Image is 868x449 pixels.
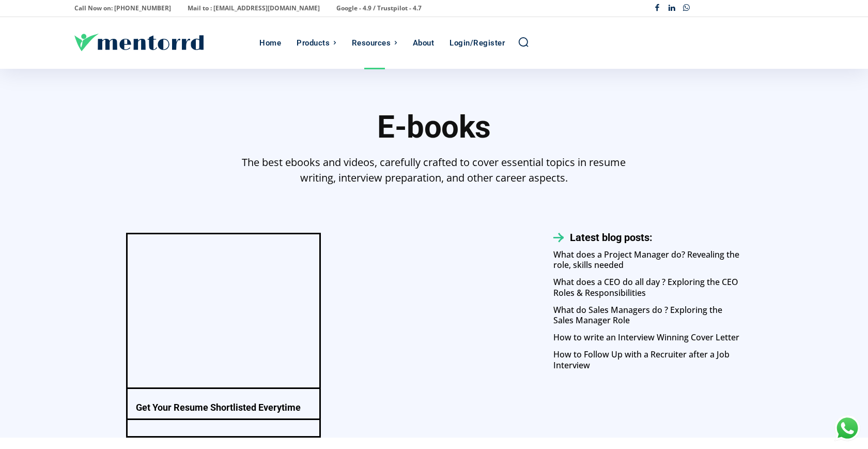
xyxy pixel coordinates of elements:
h1: E-books [377,110,491,144]
a: What does a Project Manager do? Revealing the role, skills needed [553,249,739,271]
a: Home [254,17,286,69]
a: Get Your Resume Shortlisted Everytime [128,234,319,388]
div: Login/Register [450,17,505,69]
p: Mail to : [EMAIL_ADDRESS][DOMAIN_NAME] [188,1,320,16]
div: About [413,17,435,69]
p: Google - 4.9 / Trustpilot - 4.7 [336,1,422,16]
a: Search [518,36,529,48]
p: Call Now on: [PHONE_NUMBER] [74,1,171,16]
p: The best ebooks and videos, carefully crafted to cover essential topics in resume writing, interv... [234,155,634,186]
a: Login/Register [444,17,510,69]
a: How to write an Interview Winning Cover Letter [553,332,739,343]
a: Logo [74,34,254,51]
a: Whatsapp [679,1,694,16]
a: What does a CEO do all day ? Exploring the CEO Roles & Responsibilities [553,276,738,298]
div: Chat with Us [834,415,860,441]
a: How to Follow Up with a Recruiter after a Job Interview [553,349,730,371]
div: Home [259,17,281,69]
a: Get Your Resume Shortlisted Everytime [136,402,301,413]
a: About [408,17,440,69]
a: Facebook [650,1,665,16]
h3: Latest blog posts: [570,232,653,243]
a: Linkedin [664,1,679,16]
a: What do Sales Managers do ? Exploring the Sales Manager Role [553,304,722,326]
